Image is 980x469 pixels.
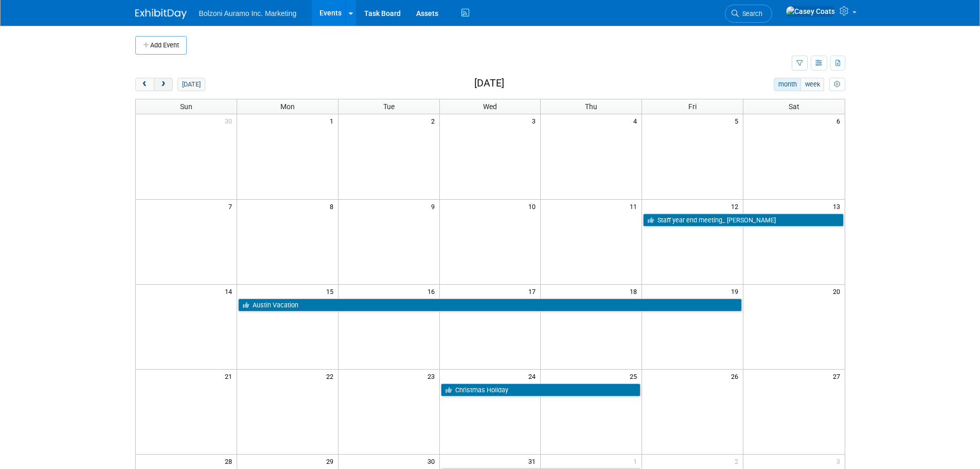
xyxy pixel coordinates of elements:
span: Fri [688,102,697,111]
span: 12 [730,200,743,213]
span: Search [739,10,762,18]
button: Add Event [135,36,187,55]
button: week [800,78,824,91]
i: Personalize Calendar [834,81,841,88]
span: 14 [224,285,237,298]
span: 26 [730,370,743,383]
span: 3 [531,114,540,127]
span: 9 [430,200,439,213]
span: 10 [527,200,540,213]
a: Search [725,5,772,23]
span: 3 [835,455,845,467]
span: 25 [629,370,642,383]
a: Christmas Holiday [441,384,641,397]
h2: [DATE] [474,78,504,89]
button: next [154,78,173,91]
img: ExhibitDay [135,9,187,19]
span: Tue [383,102,395,111]
span: Sat [789,102,799,111]
a: Staff year end meeting_ [PERSON_NAME] [643,214,843,227]
span: 30 [224,114,237,127]
span: 6 [835,114,845,127]
img: Casey Coats [786,6,835,17]
button: prev [135,78,154,91]
span: 23 [426,370,439,383]
a: Austin Vacation [238,299,742,312]
span: 20 [832,285,845,298]
span: 29 [325,455,338,467]
span: 13 [832,200,845,213]
button: myCustomButton [829,78,845,91]
span: Bolzoni Auramo Inc. Marketing [199,9,297,18]
span: 15 [325,285,338,298]
span: 16 [426,285,439,298]
span: 27 [832,370,845,383]
span: 22 [325,370,338,383]
span: 2 [430,114,439,127]
span: 1 [329,114,338,127]
span: Wed [483,102,497,111]
span: 7 [227,200,237,213]
span: Sun [180,102,192,111]
span: 2 [734,455,743,467]
span: 17 [527,285,540,298]
span: 8 [329,200,338,213]
span: 21 [224,370,237,383]
span: 1 [632,455,642,467]
button: [DATE] [177,78,205,91]
span: 11 [629,200,642,213]
span: Mon [280,102,295,111]
span: 5 [734,114,743,127]
span: 28 [224,455,237,467]
span: 30 [426,455,439,467]
span: 4 [632,114,642,127]
span: 24 [527,370,540,383]
span: 31 [527,455,540,467]
span: 19 [730,285,743,298]
span: 18 [629,285,642,298]
span: Thu [585,102,597,111]
button: month [774,78,801,91]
